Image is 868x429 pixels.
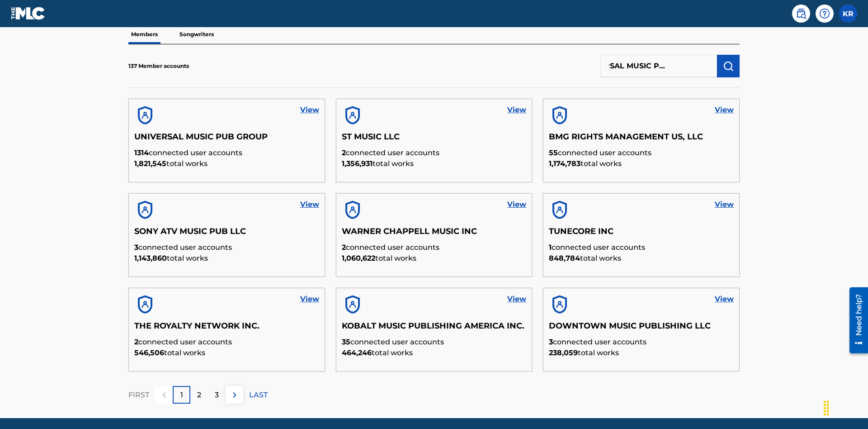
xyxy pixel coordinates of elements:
span: 35 [342,338,350,346]
p: connected user accounts [342,148,527,158]
p: FIRST [128,390,149,400]
iframe: Chat Widget [823,386,868,429]
a: View [715,105,734,115]
p: 2 [197,390,201,400]
h5: SONY ATV MUSIC PUB LLC [134,226,319,242]
span: 2 [342,148,346,157]
a: View [507,199,526,210]
div: User Menu [839,5,857,23]
h5: ST MUSIC LLC [342,132,527,148]
span: 2 [342,243,346,252]
p: connected user accounts [134,242,319,253]
a: View [300,199,319,210]
a: View [507,105,526,115]
span: 1,060,622 [342,254,375,262]
a: View [715,199,734,210]
span: 238,059 [549,348,578,357]
input: Search Members [600,55,717,77]
p: total works [549,348,734,358]
span: 2 [134,338,138,346]
a: View [507,294,526,305]
p: connected user accounts [342,242,527,253]
img: account [549,105,571,126]
p: connected user accounts [342,337,527,348]
span: 546,506 [134,348,164,357]
p: connected user accounts [549,242,734,253]
img: account [134,294,156,315]
img: account [134,199,156,221]
p: Members [128,25,160,44]
span: 1,143,860 [134,254,167,262]
p: total works [134,348,319,358]
h5: UNIVERSAL MUSIC PUB GROUP [134,132,319,148]
p: 1 [180,390,183,400]
img: right [229,390,240,400]
span: 55 [549,148,558,157]
img: account [134,105,156,126]
h5: TUNECORE INC [549,226,734,242]
img: account [549,294,571,315]
p: total works [134,253,319,264]
p: connected user accounts [134,148,319,158]
p: total works [342,253,527,264]
a: View [300,105,319,115]
div: Help [816,5,834,23]
p: connected user accounts [549,337,734,348]
span: 1 [549,243,552,252]
span: 848,784 [549,254,580,262]
p: total works [549,158,734,169]
span: 464,246 [342,348,372,357]
p: LAST [249,390,268,400]
p: Songwriters [177,25,217,44]
span: 3 [134,243,138,252]
span: 1,821,545 [134,159,166,168]
span: 1,174,783 [549,159,580,168]
img: account [549,199,571,221]
span: 3 [549,338,553,346]
img: account [342,294,363,315]
img: account [342,105,363,126]
p: total works [342,348,527,358]
h5: THE ROYALTY NETWORK INC. [134,321,319,337]
iframe: Resource Center [843,284,868,358]
p: total works [549,253,734,264]
img: search [796,8,807,19]
h5: KOBALT MUSIC PUBLISHING AMERICA INC. [342,321,527,337]
p: 137 Member accounts [128,62,189,70]
p: connected user accounts [549,148,734,158]
a: View [300,294,319,305]
p: total works [342,158,527,169]
h5: BMG RIGHTS MANAGEMENT US, LLC [549,132,734,148]
span: 1314 [134,148,149,157]
p: connected user accounts [134,337,319,348]
img: MLC Logo [11,7,46,20]
a: View [715,294,734,305]
div: Drag [819,395,834,422]
img: help [819,8,830,19]
span: 1,356,931 [342,159,373,168]
p: 3 [215,390,219,400]
h5: WARNER CHAPPELL MUSIC INC [342,226,527,242]
a: Public Search [792,5,810,23]
img: Search Works [723,61,734,71]
img: account [342,199,363,221]
p: total works [134,158,319,169]
h5: DOWNTOWN MUSIC PUBLISHING LLC [549,321,734,337]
